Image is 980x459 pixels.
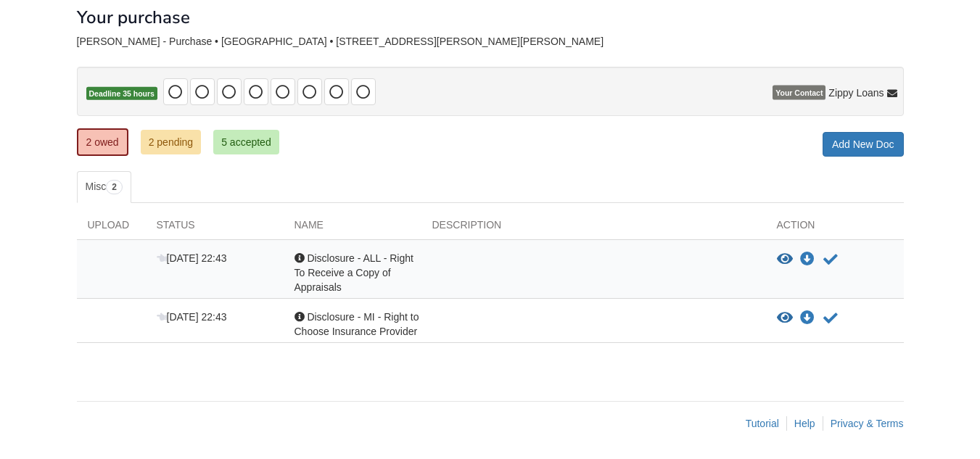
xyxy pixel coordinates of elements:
[421,218,766,239] div: Description
[77,218,146,239] div: Upload
[773,86,825,100] span: Your Contact
[77,171,131,203] a: Misc
[766,218,904,239] div: Action
[86,87,157,101] span: Deadline 35 hours
[777,311,793,326] button: View Disclosure - MI - Right to Choose Insurance Provider
[822,310,839,327] button: Acknowledge receipt of document
[800,313,815,324] a: Download Disclosure - MI - Right to Choose Insurance Provider
[746,418,779,429] a: Tutorial
[777,252,793,267] button: View Disclosure - ALL - Right To Receive a Copy of Appraisals
[141,130,202,154] a: 2 pending
[822,251,839,268] button: Acknowledge receipt of document
[284,218,421,239] div: Name
[77,36,904,48] div: [PERSON_NAME] - Purchase • [GEOGRAPHIC_DATA] • [STREET_ADDRESS][PERSON_NAME][PERSON_NAME]
[800,254,815,265] a: Download Disclosure - ALL - Right To Receive a Copy of Appraisals
[77,128,128,156] a: 2 owed
[295,252,413,293] span: Disclosure - ALL - Right To Receive a Copy of Appraisals
[823,132,904,157] a: Add New Doc
[77,8,190,27] h1: Your purchase
[157,311,227,323] span: [DATE] 22:43
[831,418,904,429] a: Privacy & Terms
[157,252,227,264] span: [DATE] 22:43
[146,218,284,239] div: Status
[828,86,884,100] span: Zippy Loans
[213,130,279,154] a: 5 accepted
[794,418,815,429] a: Help
[106,180,123,194] span: 2
[295,311,419,337] span: Disclosure - MI - Right to Choose Insurance Provider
